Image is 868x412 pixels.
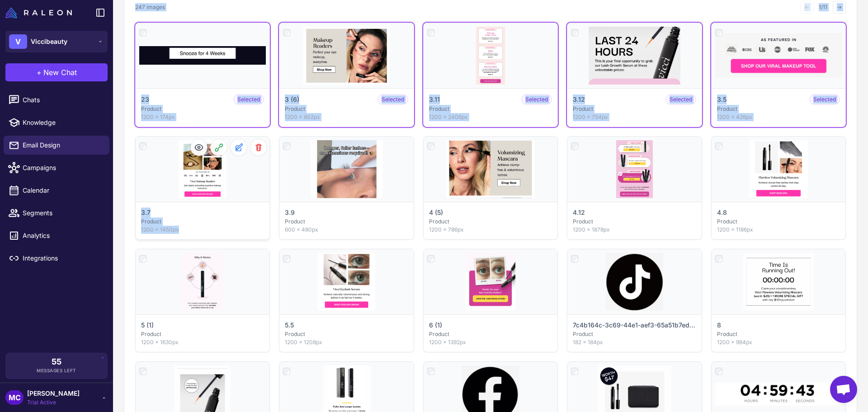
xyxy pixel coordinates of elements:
[573,208,585,218] p: 4.12
[43,67,77,78] span: New Chat
[573,113,696,121] p: 1200 × 754px
[141,330,264,338] p: Product
[429,330,552,338] p: Product
[141,226,264,234] p: 1200 × 1450px
[717,105,840,113] p: Product
[429,218,552,226] p: Product
[233,94,264,105] span: Selected
[23,163,102,173] span: Campaigns
[717,330,840,338] p: Product
[285,208,295,218] p: 3.9
[141,320,154,330] p: 5 (1)
[429,105,552,113] p: Product
[250,139,267,156] button: Delete
[285,95,299,104] p: 3 (6)
[800,1,813,14] button: ←
[4,181,109,200] a: Calendar
[830,376,857,403] div: Open chat
[4,136,109,155] a: Email Design
[4,113,109,132] a: Knowledge
[377,94,408,105] span: Selected
[429,95,440,104] p: 3.11
[285,105,408,113] p: Product
[717,113,840,121] p: 1200 × 426px
[717,218,840,226] p: Product
[573,226,696,234] p: 1200 × 1878px
[285,338,408,346] p: 1200 × 1208px
[141,95,149,104] p: 23
[429,338,552,346] p: 1200 × 1392px
[23,208,102,218] span: Segments
[717,320,721,330] p: 8
[211,139,227,156] button: Copy URL
[141,113,264,121] p: 1200 × 174px
[191,139,207,156] button: Preview
[4,204,109,223] a: Segments
[429,208,443,218] p: 4 (5)
[5,7,75,18] a: Raleon Logo
[5,63,108,81] button: +New Chat
[141,105,264,113] p: Product
[521,94,552,105] span: Selected
[4,226,109,245] a: Analytics
[141,208,151,218] p: 3.7
[37,67,42,78] span: +
[285,113,408,121] p: 1200 × 802px
[429,226,552,234] p: 1200 × 786px
[141,218,264,226] p: Product
[23,118,102,128] span: Knowledge
[285,320,294,330] p: 5.5
[573,105,696,113] p: Product
[52,358,61,366] span: 55
[4,90,109,109] a: Chats
[833,1,846,14] button: →
[573,320,696,330] p: 7c4b164c-3c69-44e1-aef3-65a51b7edd3b
[815,3,831,11] span: 1/11
[573,95,585,104] p: 3.12
[573,218,696,226] p: Product
[5,31,108,52] button: VViccibeauty
[27,388,80,398] span: [PERSON_NAME]
[5,390,24,405] div: MC
[5,7,72,18] img: Raleon Logo
[37,367,76,374] span: Messages Left
[23,231,102,241] span: Analytics
[23,95,102,105] span: Chats
[231,139,247,156] button: Edit
[27,398,80,407] span: Trial Active
[717,208,727,218] p: 4.8
[717,226,840,234] p: 1200 × 1186px
[429,113,552,121] p: 1200 × 2406px
[573,330,696,338] p: Product
[717,95,726,104] p: 3.5
[9,34,27,49] div: V
[285,218,408,226] p: Product
[665,94,696,105] span: Selected
[4,249,109,268] a: Integrations
[135,3,165,11] div: 247 images
[285,330,408,338] p: Product
[31,37,67,47] span: Viccibeauty
[285,226,408,234] p: 600 × 480px
[23,253,102,263] span: Integrations
[23,185,102,195] span: Calendar
[4,158,109,177] a: Campaigns
[141,338,264,346] p: 1200 × 1630px
[429,320,442,330] p: 6 (1)
[573,338,696,346] p: 182 × 184px
[809,94,840,105] span: Selected
[23,140,102,150] span: Email Design
[717,338,840,346] p: 1200 × 984px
